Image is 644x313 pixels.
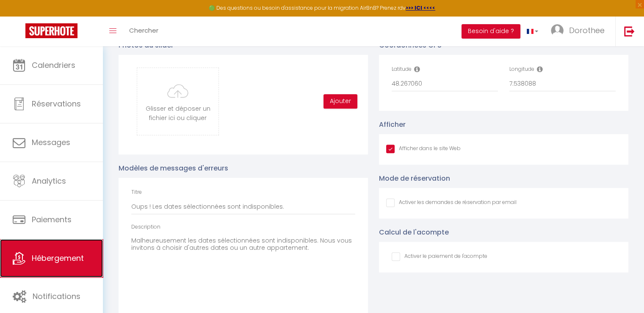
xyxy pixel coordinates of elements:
[323,94,357,109] button: Ajouter
[32,214,72,225] span: Paiements
[624,26,635,36] img: logout
[32,176,66,186] span: Analytics
[32,137,70,148] span: Messages
[32,98,81,109] span: Réservations
[379,173,450,184] label: Mode de réservation
[379,227,449,238] label: Calcul de l'acompte
[131,223,160,231] label: Description
[544,17,615,46] a: ... Dorothee
[406,4,435,11] a: >>> ICI <<<<
[25,23,77,38] img: Super Booking
[379,119,406,130] label: Afficher
[462,24,520,39] button: Besoin d'aide ?
[32,253,84,263] span: Hébergement
[119,163,228,173] label: Modèles de messages d'erreurs
[551,24,564,37] img: ...
[32,60,75,70] span: Calendriers
[131,188,142,196] label: Titre
[123,17,165,46] a: Chercher
[33,291,80,302] span: Notifications
[129,26,158,35] span: Chercher
[569,25,605,36] span: Dorothee
[509,65,534,73] label: Longitude
[392,65,412,73] label: Latitude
